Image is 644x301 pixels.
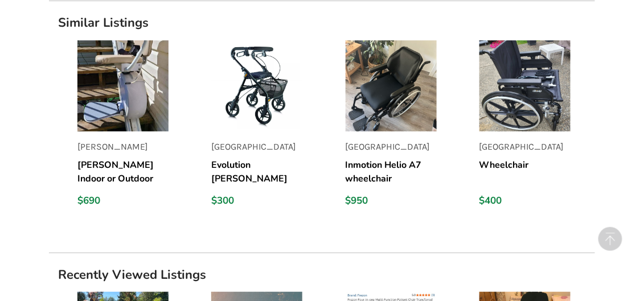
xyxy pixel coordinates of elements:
[77,40,193,216] a: listing[PERSON_NAME][PERSON_NAME] Indoor or Outdoor straight Stairlift in clean working condition...
[346,40,437,131] img: listing
[211,158,302,185] h5: Evolution [PERSON_NAME]
[49,267,595,283] h1: Recently Viewed Listings
[479,40,595,216] a: listing[GEOGRAPHIC_DATA]Wheelchair$400
[211,195,302,207] div: $300
[479,158,571,185] h5: Wheelchair
[77,195,169,207] div: $690
[77,141,169,154] p: [PERSON_NAME]
[211,141,302,154] p: [GEOGRAPHIC_DATA]
[479,195,571,207] div: $400
[211,40,327,216] a: listing[GEOGRAPHIC_DATA]Evolution [PERSON_NAME]$300
[346,195,437,207] div: $950
[346,158,437,185] h5: Inmotion Helio A7 wheelchair
[479,40,571,131] img: listing
[77,158,169,185] h5: [PERSON_NAME] Indoor or Outdoor straight Stairlift in clean working condition. With 2 remotes. 15...
[49,15,595,31] h1: Similar Listings
[77,40,169,131] img: listing
[346,141,437,154] p: [GEOGRAPHIC_DATA]
[211,40,302,131] img: listing
[479,141,571,154] p: [GEOGRAPHIC_DATA]
[346,40,461,216] a: listing[GEOGRAPHIC_DATA]Inmotion Helio A7 wheelchair$950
